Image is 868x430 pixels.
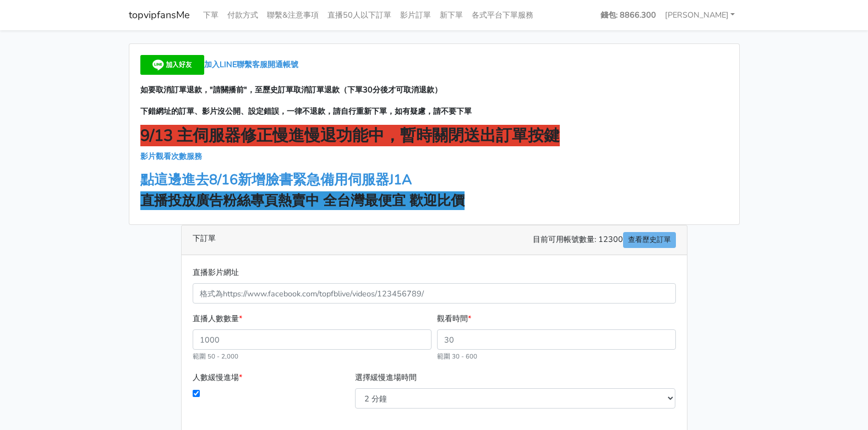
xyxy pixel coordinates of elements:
[182,225,687,255] div: 下訂單
[223,4,263,26] a: 付款方式
[193,352,238,361] small: 範圍 50 - 2,000
[193,266,239,279] label: 直播影片網址
[533,232,676,248] span: 目前可用帳號數量: 12300
[263,4,323,26] a: 聯繫&注意事項
[140,170,412,189] a: 點這邊進去8/16新增臉書緊急備用伺服器J1A
[129,4,190,26] a: topvipfansMe
[435,4,467,26] a: 新下單
[193,329,432,350] input: 1000
[396,4,435,26] a: 影片訂單
[660,4,740,26] a: [PERSON_NAME]
[193,283,676,304] input: 格式為https://www.facebook.com/topfblive/videos/123456789/
[437,312,471,325] label: 觀看時間
[323,4,396,26] a: 直播50人以下訂單
[355,371,417,384] label: 選擇緩慢進場時間
[437,352,477,361] small: 範圍 30 - 600
[140,151,202,162] a: 影片觀看次數服務
[140,84,442,95] strong: 如要取消訂單退款，"請關播前"，至歷史訂單取消訂單退款（下單30分後才可取消退款）
[140,125,560,146] strong: 9/13 主伺服器修正慢進慢退功能中，暫時關閉送出訂單按鍵
[596,4,660,26] a: 錢包: 8866.300
[140,191,465,210] strong: 直播投放廣告粉絲專頁熱賣中 全台灣最便宜 歡迎比價
[193,312,242,325] label: 直播人數數量
[623,232,676,248] a: 查看歷史訂單
[140,106,472,117] strong: 下錯網址的訂單、影片沒公開、設定錯誤，一律不退款，請自行重新下單，如有疑慮，請不要下單
[199,4,223,26] a: 下單
[600,9,656,20] strong: 錢包: 8866.300
[140,59,298,70] a: 加入LINE聯繫客服開通帳號
[140,55,204,75] img: 加入好友
[467,4,538,26] a: 各式平台下單服務
[437,329,676,350] input: 30
[193,371,242,384] label: 人數緩慢進場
